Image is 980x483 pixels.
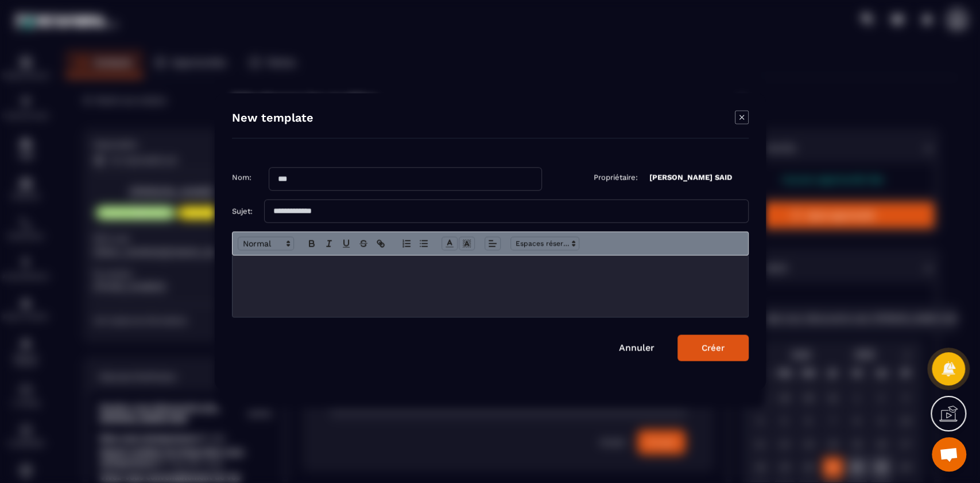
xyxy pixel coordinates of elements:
[232,207,253,216] p: Sujet:
[677,335,749,361] button: Créer
[932,437,966,472] a: Ouvrir le chat
[594,173,638,182] p: Propriétaire:
[232,111,313,127] h4: New template
[619,342,654,353] a: Annuler
[649,173,732,182] p: [PERSON_NAME] SAID
[232,173,251,182] p: Nom:
[702,343,725,353] div: Créer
